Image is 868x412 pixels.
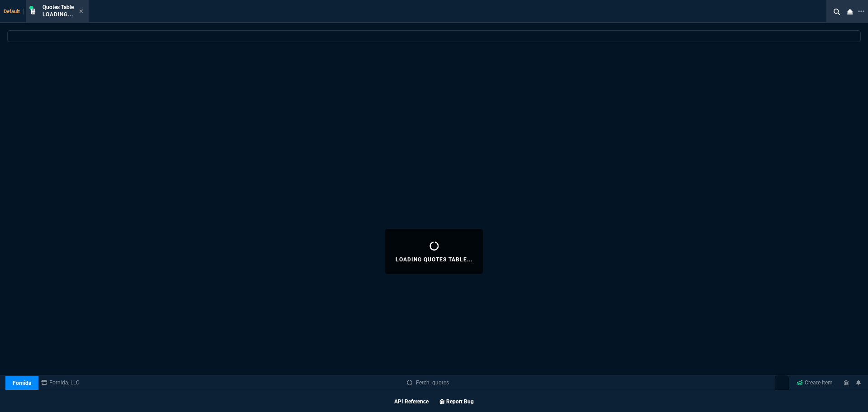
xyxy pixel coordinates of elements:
[844,6,856,17] nx-icon: Close Workbench
[42,11,74,18] p: Loading...
[840,375,853,390] a: REPORT A BUG
[793,376,836,389] a: Create Item
[439,398,474,405] a: Report Bug
[396,256,472,263] p: Loading Quotes Table...
[858,7,864,16] nx-icon: Open New Tab
[407,379,449,387] a: Fetch: quotes
[394,398,429,405] a: API Reference
[42,4,74,10] span: Quotes Table
[79,8,83,15] nx-icon: Close Tab
[830,6,844,17] nx-icon: Search
[853,375,865,390] a: Notifications
[5,376,38,390] a: Fornida
[4,9,24,14] span: Default
[38,379,82,387] a: msbcCompanyName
